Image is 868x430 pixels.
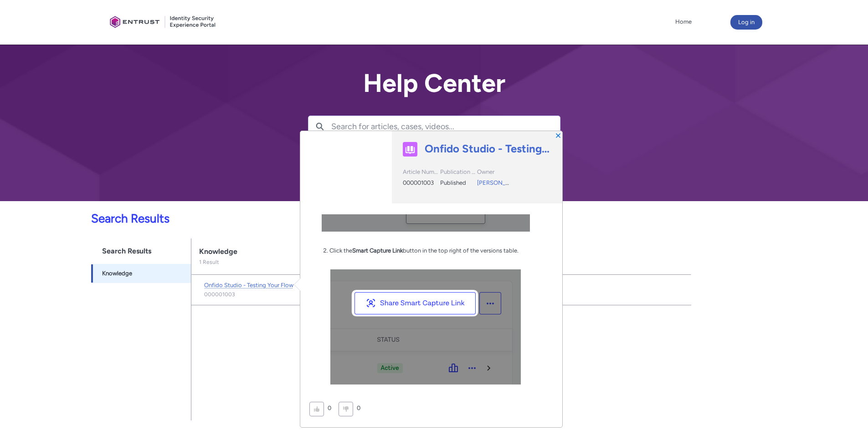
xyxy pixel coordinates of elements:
[5,210,691,228] p: Search Results
[440,179,466,186] span: Published
[477,179,524,186] a: [PERSON_NAME]
[199,247,683,256] div: Knowledge
[329,246,533,255] li: Click the button in the top right of the versions table.
[91,264,190,283] a: Knowledge
[403,142,417,157] img: Knowledge
[91,238,190,264] h1: Search Results
[300,131,562,203] header: Highlights panel header
[706,219,868,430] iframe: Qualified Messenger
[204,282,293,288] span: Onfido Studio - Testing Your Flow
[477,167,512,178] div: Owner
[331,116,560,137] input: Search for articles, cases, videos...
[673,15,694,29] a: Home
[352,247,403,254] strong: Smart Capture Link
[328,405,331,411] lightning-formatted-number: 0
[357,405,360,411] lightning-formatted-number: 0
[403,167,438,178] div: Article Number
[730,15,762,30] button: Log in
[440,167,475,178] div: Publication Status
[555,132,561,138] button: Close
[102,269,132,278] span: Knowledge
[204,290,235,298] lightning-formatted-text: 000001003
[199,258,219,266] p: 1 Result
[308,69,560,97] h2: Help Center
[330,269,521,384] img: image.png
[308,116,331,137] button: Search
[403,179,434,186] span: 000001003
[425,142,551,156] a: Onfido Studio - Testing Your Flow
